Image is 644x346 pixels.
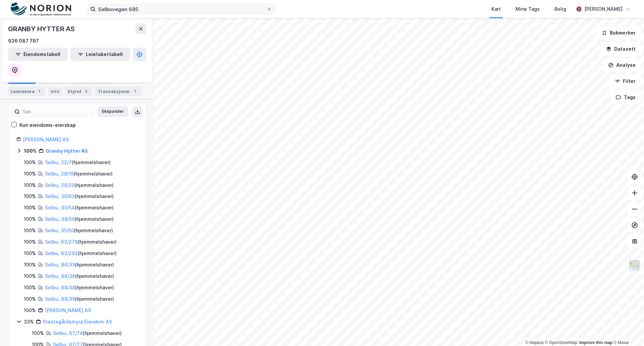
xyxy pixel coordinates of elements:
div: ( hjemmelshaver ) [45,204,114,212]
a: Selbu, 33/54 [45,205,75,210]
img: Z [628,259,641,272]
div: 100% [32,329,44,337]
a: Selbu, 84/36 [45,273,75,279]
a: Selbu, 28/20 [45,182,75,188]
div: 100% [24,215,36,223]
div: 100% [24,249,36,257]
div: 33% [24,318,34,326]
div: Info [48,87,62,96]
div: ( hjemmelshaver ) [45,170,113,178]
div: 100% [24,204,36,212]
button: Datasett [600,42,641,56]
div: [PERSON_NAME] [584,5,623,13]
div: GRANBY HYTTER AS [8,23,76,34]
div: Kart [491,5,501,13]
a: [PERSON_NAME] AS [23,137,69,142]
div: 100% [24,181,36,189]
a: Prestegårdsmyra Eiendom AS [43,319,112,325]
div: ( hjemmelshaver ) [45,227,113,235]
div: ( hjemmelshaver ) [45,181,114,189]
div: Styret [65,87,92,96]
div: ( hjemmelshaver ) [45,249,117,257]
img: norion-logo.80e7a08dc31c2e691866.png [11,2,71,16]
button: Tags [610,91,641,104]
a: Selbu, 28/19 [45,171,74,177]
div: 1 [36,88,43,95]
a: Selbu, 30/63 [45,193,75,199]
a: Selbu, 84/39 [45,296,75,302]
a: Mapbox [525,340,544,345]
button: Filter [609,75,641,88]
div: 100% [24,238,36,246]
div: Mine Tags [516,5,540,13]
a: [PERSON_NAME] AS [45,307,91,313]
a: Selbu, 34/50 [45,216,75,222]
div: Leietakere [8,87,45,96]
div: 926 087 797 [8,37,39,45]
div: ( hjemmelshaver ) [45,261,114,269]
button: Eiendomstabell [8,48,68,61]
div: 100% [24,227,36,235]
div: ( hjemmelshaver ) [45,272,114,280]
div: ( hjemmelshaver ) [45,215,114,223]
input: Søk på adresse, matrikkel, gårdeiere, leietakere eller personer [96,4,267,14]
a: Selbu, 63/292 [45,250,78,256]
a: Granby Hytter AS [46,148,88,154]
div: ( hjemmelshaver ) [45,238,117,246]
a: Selbu, 63/278 [45,239,78,245]
a: Improve this map [579,340,612,345]
div: ( hjemmelshaver ) [45,192,114,200]
div: ( hjemmelshaver ) [45,158,111,166]
div: 100% [24,272,36,280]
button: Analyse [602,58,641,72]
div: Bolig [554,5,566,13]
a: OpenStreetMap [545,340,578,345]
div: 100% [24,261,36,269]
div: Kun eiendoms-eierskap [19,121,76,129]
a: Selbu, 22/7 [45,159,72,165]
input: Søk [20,107,93,117]
div: ( hjemmelshaver ) [45,295,114,303]
iframe: Chat Widget [610,314,644,346]
div: ( hjemmelshaver ) [53,329,122,337]
a: Selbu, 67/74 [53,330,83,336]
a: Selbu, 84/38 [45,285,75,290]
div: 100% [24,158,36,166]
button: Ekspander [98,106,128,117]
div: 100% [24,295,36,303]
a: Selbu, 84/33 [45,262,75,267]
div: 1 [131,88,138,95]
a: Selbu, 35/50 [45,228,74,233]
div: 100% [24,170,36,178]
div: Transaksjoner [95,87,141,96]
div: 5 [83,88,90,95]
div: 100% [24,306,36,314]
div: 100% [24,284,36,292]
button: Bokmerker [596,26,641,40]
div: 100% [24,192,36,200]
div: 100% [24,147,37,155]
button: Leietakertabell [70,48,130,61]
div: ( hjemmelshaver ) [45,284,114,292]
